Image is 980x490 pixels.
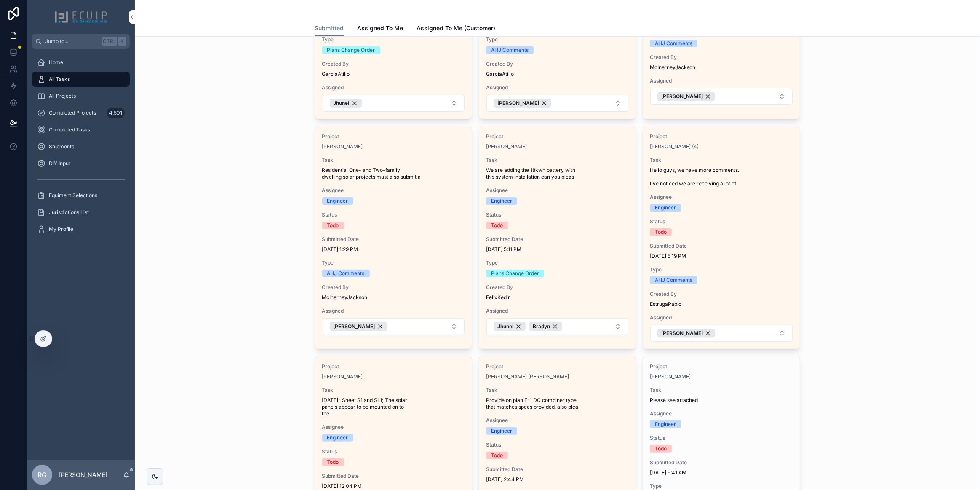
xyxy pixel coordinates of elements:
[533,323,550,330] span: Bradyn
[650,218,793,225] span: Status
[49,192,97,199] span: Equiment Selections
[32,156,130,171] a: DIY Input
[119,38,126,45] span: K
[650,133,793,140] span: Project
[650,54,793,61] span: Created By
[486,84,629,91] span: Assigned
[486,476,629,483] span: [DATE] 2:44 PM
[655,40,692,47] div: AHJ Comments
[358,24,403,32] span: Assigned To Me
[650,469,793,476] span: [DATE] 9:41 AM
[49,209,89,216] span: Jurisdictions List
[650,78,793,84] span: Assigned
[32,205,130,220] a: Jurisdictions List
[486,284,629,291] span: Created By
[327,458,339,466] div: Todo
[486,260,629,266] span: Type
[486,36,629,43] span: Type
[32,139,130,154] a: Shipments
[486,143,527,150] span: [PERSON_NAME]
[486,212,629,218] span: Status
[486,71,629,78] span: GarciaAtilio
[32,88,130,104] a: All Projects
[486,294,629,301] span: FelixKedir
[497,100,539,107] span: [PERSON_NAME]
[322,448,465,455] span: Status
[32,55,130,70] a: Home
[49,126,90,133] span: Completed Tasks
[45,38,99,45] span: Jump to...
[54,10,107,24] img: App logo
[322,308,465,314] span: Assigned
[486,61,629,67] span: Created By
[322,143,363,150] span: [PERSON_NAME]
[330,99,362,108] button: Unselect 951
[49,143,74,150] span: Shipments
[49,76,70,83] span: All Tasks
[491,46,529,54] div: AHJ Comments
[322,246,465,253] span: [DATE] 1:29 PM
[655,445,667,453] div: Todo
[486,318,628,335] button: Select Button
[491,452,503,459] div: Todo
[322,157,465,163] span: Task
[322,483,465,490] span: [DATE] 12:04 PM
[322,424,465,431] span: Assignee
[315,21,344,37] a: Submitted
[650,314,793,321] span: Assigned
[650,435,793,442] span: Status
[486,308,629,314] span: Assigned
[650,387,793,394] span: Task
[650,88,792,105] button: Select Button
[491,197,512,205] div: Engineer
[650,243,793,249] span: Submitted Date
[322,61,465,67] span: Created By
[334,323,375,330] span: [PERSON_NAME]
[486,236,629,243] span: Submitted Date
[650,363,793,370] span: Project
[486,373,569,380] a: [PERSON_NAME] [PERSON_NAME]
[650,143,699,150] a: [PERSON_NAME] (4)
[327,434,348,442] div: Engineer
[486,95,628,112] button: Select Button
[486,363,629,370] span: Project
[486,167,629,180] span: We are adding the 18kwh battery with this system installation can you pleas
[650,266,793,273] span: Type
[27,49,135,248] div: scrollable content
[655,276,692,284] div: AHJ Comments
[322,373,363,380] a: [PERSON_NAME]
[655,228,667,236] div: Todo
[650,373,691,380] span: [PERSON_NAME]
[661,93,703,100] span: [PERSON_NAME]
[322,473,465,479] span: Submitted Date
[650,291,793,297] span: Created By
[657,92,715,101] button: Unselect 6
[322,363,465,370] span: Project
[322,397,465,417] span: [DATE]- Sheet S1 and SL1; The solar panels appear to be mounted on to the
[661,330,703,337] span: [PERSON_NAME]
[32,188,130,203] a: Equiment Selections
[32,222,130,237] a: My Profile
[657,329,715,338] button: Unselect 6
[650,167,793,187] span: Hello guys, we have more comments. I've noticed we are receiving a lot of
[322,260,465,266] span: Type
[417,21,496,37] a: Assigned To Me (Customer)
[486,133,629,140] span: Project
[650,301,793,308] span: EstrugaPablo
[486,157,629,163] span: Task
[358,21,403,37] a: Assigned To Me
[486,417,629,424] span: Assignee
[107,108,125,118] div: 4,501
[650,397,793,404] span: Please see attached
[479,126,636,349] a: Project[PERSON_NAME]TaskWe are adding the 18kwh battery with this system installation can you ple...
[486,187,629,194] span: Assignee
[650,64,793,71] span: McInerneyJackson
[497,323,513,330] span: Jhunel
[322,294,465,301] span: McInerneyJackson
[315,126,472,349] a: Project[PERSON_NAME]TaskResidential One- and Two-family dwelling solar projects must also submit ...
[491,222,503,229] div: Todo
[49,93,76,99] span: All Projects
[327,46,375,54] div: Plans Change Order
